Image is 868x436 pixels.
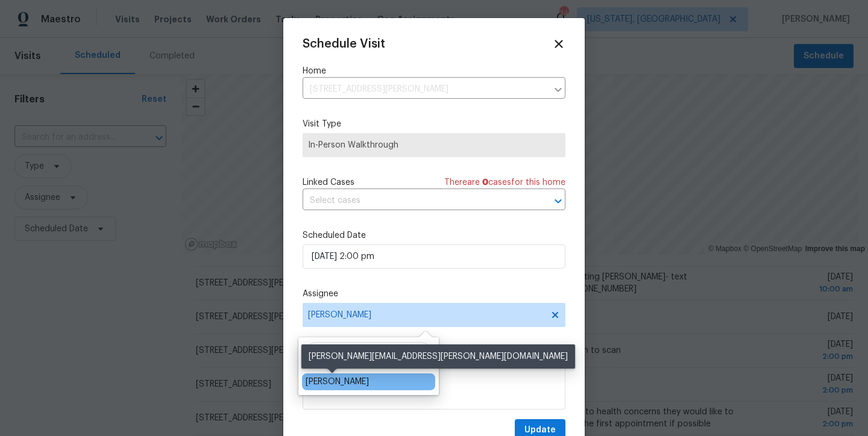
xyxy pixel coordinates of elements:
[303,80,547,99] input: Enter in an address
[552,37,565,51] span: Close
[303,229,565,241] label: Scheduled Date
[303,244,565,269] input: M/D/YYYY
[444,176,565,188] span: There are case s for this home
[306,376,369,388] div: [PERSON_NAME]
[550,193,567,210] button: Open
[308,310,544,320] span: [PERSON_NAME]
[303,118,565,130] label: Visit Type
[303,38,385,50] span: Schedule Visit
[303,176,354,188] span: Linked Cases
[303,288,565,300] label: Assignee
[482,178,488,187] span: 0
[303,192,532,210] input: Select cases
[308,139,560,151] span: In-Person Walkthrough
[301,344,575,369] div: [PERSON_NAME][EMAIL_ADDRESS][PERSON_NAME][DOMAIN_NAME]
[303,65,565,77] label: Home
